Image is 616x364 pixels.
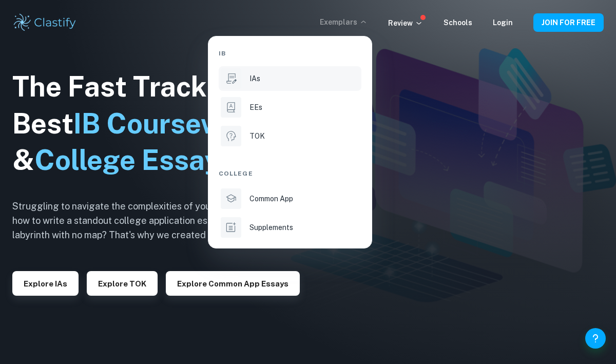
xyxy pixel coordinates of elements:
p: EEs [249,102,262,113]
p: TOK [249,130,265,142]
p: Common App [249,193,293,204]
a: IAs [219,66,361,91]
p: Supplements [249,222,293,233]
a: TOK [219,124,361,148]
p: IAs [249,73,260,84]
a: EEs [219,95,361,120]
span: IB [219,49,226,58]
a: Common App [219,186,361,211]
span: College [219,169,253,178]
a: Supplements [219,215,361,240]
